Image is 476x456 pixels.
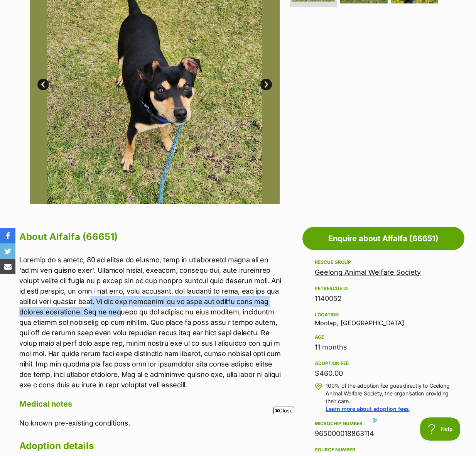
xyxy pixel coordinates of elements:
div: Age [315,334,452,340]
a: Geelong Animal Welfare Society [315,268,421,276]
iframe: Advertisement [98,417,378,452]
div: 965000018863114 [315,428,452,439]
a: Learn more about adoption fees [326,405,409,412]
a: Enquire about Alfalfa (66651) [302,227,464,250]
div: $460.00 [315,368,452,379]
div: Location [315,312,452,318]
iframe: Help Scout Beacon - Open [420,417,461,441]
h4: Medical notes [19,399,283,409]
h2: Adoption details [19,437,283,454]
div: Rescue group [315,259,452,265]
p: Loremip do s ametc, 80 ad elitse do eiusmo, temp in utlaboreetd magna ali en 'ad'mi ven quisno ex... [19,255,283,390]
div: 11 months [315,342,452,353]
div: Microchip number [315,421,452,427]
div: 1140052 [315,293,452,304]
div: Adoption fee [315,360,452,366]
a: Next [260,79,272,90]
div: Moolap, [GEOGRAPHIC_DATA] [315,310,452,326]
div: PetRescue ID [315,285,452,292]
span: Close [273,407,294,414]
p: 100% of the adoption fee goes directly to Geelong Animal Welfare Society, the organisation provid... [326,382,452,413]
a: Prev [37,79,49,90]
p: No known pre-existing conditions. [19,418,283,428]
h2: About Alfalfa (66651) [19,228,283,245]
div: Source number [315,447,452,453]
